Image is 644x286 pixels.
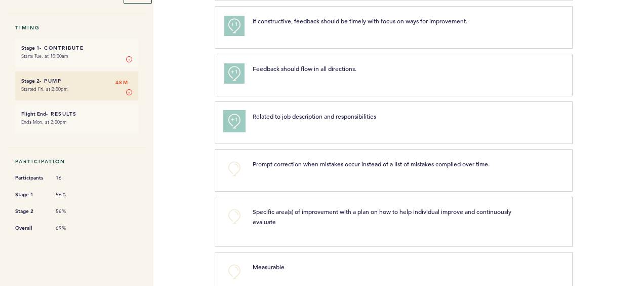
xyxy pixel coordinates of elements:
[15,173,46,183] span: Participants
[115,78,129,88] span: 48M
[253,207,513,226] span: Specific area(s) of improvement with a plan on how to help individual improve and continuously ev...
[21,53,68,59] time: Starts Tue. at 10:00am
[231,115,238,125] span: +1
[56,191,86,198] span: 56%
[253,112,376,120] span: Related to job description and responsibilities
[15,223,46,233] span: Overall
[231,67,238,77] span: +1
[56,174,86,182] span: 16
[21,78,132,84] h6: - Pump
[224,16,245,36] button: +1
[15,190,46,200] span: Stage 1
[21,111,46,117] small: Flight End
[231,19,238,29] span: +1
[253,263,285,271] span: Measurable
[56,225,86,232] span: 69%
[15,206,46,217] span: Stage 2
[21,45,132,51] h6: - Contribute
[56,208,86,215] span: 56%
[253,64,356,73] span: Feedback should flow in all directions.
[15,24,138,31] h5: Timing
[21,119,67,125] time: Ends Mon. at 2:00pm
[21,45,39,51] small: Stage 1
[224,111,245,131] button: +1
[253,17,467,25] span: If constructive, feedback should be timely with focus on ways for improvement.
[224,63,245,84] button: +1
[21,86,68,92] time: Started Fri. at 2:00pm
[21,111,132,117] h6: - Results
[15,158,138,165] h5: Participation
[253,160,490,168] span: Prompt correction when mistakes occur instead of a list of mistakes compiled over time.
[21,78,39,84] small: Stage 2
